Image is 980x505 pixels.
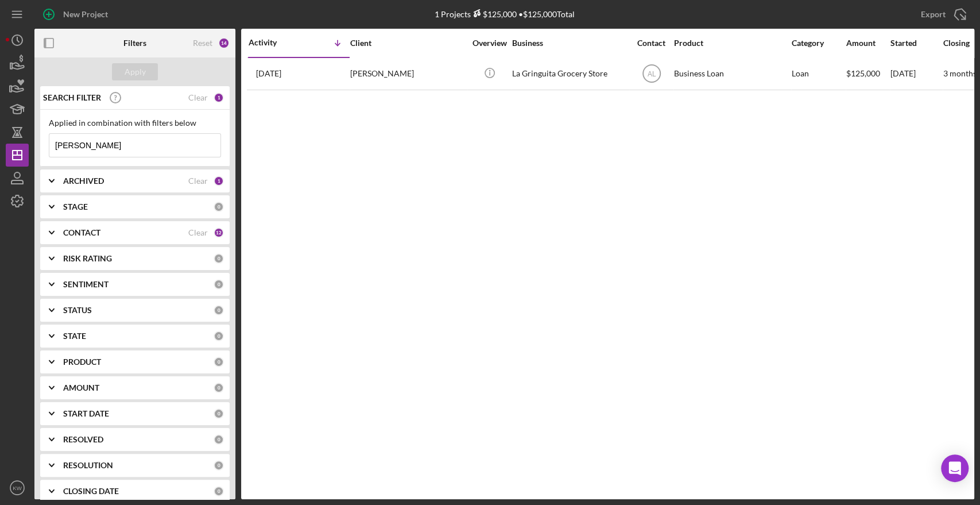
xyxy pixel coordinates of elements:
[921,3,946,26] div: Export
[63,3,108,26] div: New Project
[63,461,113,470] b: RESOLUTION
[512,59,627,89] div: La Gringuita Grocery Store
[792,59,845,89] div: Loan
[214,305,224,315] div: 0
[188,93,208,102] div: Clear
[112,63,158,80] button: Apply
[890,38,942,48] div: Started
[846,38,889,48] div: Amount
[123,38,146,48] b: Filters
[188,176,208,186] div: Clear
[468,38,511,48] div: Overview
[214,228,224,238] div: 12
[63,176,104,186] b: ARCHIVED
[63,435,103,444] b: RESOLVED
[214,253,224,264] div: 0
[214,92,224,103] div: 1
[214,279,224,290] div: 0
[63,487,119,496] b: CLOSING DATE
[471,9,517,19] div: $125,000
[890,59,942,89] div: [DATE]
[214,383,224,393] div: 0
[214,434,224,445] div: 0
[13,485,22,491] text: KW
[218,37,230,49] div: 14
[63,383,99,392] b: AMOUNT
[943,68,977,78] time: 3 months
[193,38,212,48] div: Reset
[249,38,299,47] div: Activity
[125,63,146,80] div: Apply
[214,357,224,367] div: 0
[63,228,100,237] b: CONTACT
[512,38,627,48] div: Business
[674,38,789,48] div: Product
[647,70,656,78] text: AL
[34,3,119,26] button: New Project
[49,118,221,128] div: Applied in combination with filters below
[792,38,845,48] div: Category
[214,331,224,341] div: 0
[63,280,109,289] b: SENTIMENT
[214,202,224,212] div: 0
[63,357,101,367] b: PRODUCT
[188,228,208,237] div: Clear
[63,254,112,263] b: RISK RATING
[63,306,92,315] b: STATUS
[846,68,880,78] span: $125,000
[350,38,465,48] div: Client
[256,69,281,78] time: 2025-09-29 18:04
[214,176,224,186] div: 1
[43,93,101,102] b: SEARCH FILTER
[63,331,86,341] b: STATE
[674,59,789,89] div: Business Loan
[435,9,575,19] div: 1 Projects • $125,000 Total
[214,486,224,496] div: 0
[63,409,109,418] b: START DATE
[630,38,673,48] div: Contact
[214,460,224,471] div: 0
[909,3,974,26] button: Export
[6,476,29,499] button: KW
[63,202,88,211] b: STAGE
[214,408,224,419] div: 0
[941,454,969,482] div: Open Intercom Messenger
[350,59,465,89] div: [PERSON_NAME]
